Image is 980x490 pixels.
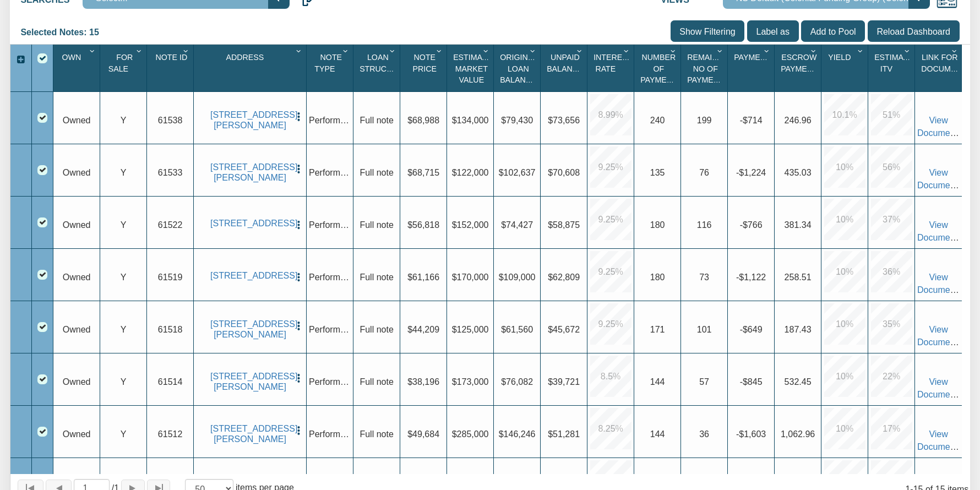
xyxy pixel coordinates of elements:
[918,48,962,88] div: Link For Documents Sort None
[590,146,631,188] div: 9.25
[699,167,709,177] span: 76
[37,270,47,280] div: Row 4, Row Selection Checkbox
[309,48,353,88] div: Note Type Sort None
[407,219,439,229] span: $56,818
[103,48,147,88] div: For Sale Sort None
[155,53,187,62] span: Note Id
[874,53,918,73] span: Estimated Itv
[309,271,352,281] span: Performing
[684,48,728,88] div: Remaining No Of Payments Sort None
[360,271,393,281] span: Full note
[293,320,304,331] img: cell-menu.png
[501,376,533,386] span: $76,082
[574,45,586,57] div: Column Menu
[871,48,915,88] div: Estimated Itv Sort None
[808,45,820,57] div: Column Menu
[740,219,763,229] span: -$766
[158,219,183,229] span: 61522
[731,48,775,88] div: Sort None
[824,408,865,449] div: 10.0
[736,271,766,281] span: -$1,122
[785,219,812,229] span: 381.34
[590,408,631,449] div: 8.25
[871,199,912,240] div: 37.0
[121,219,127,229] span: Y
[63,271,91,281] span: Owned
[158,324,183,334] span: 61518
[917,219,962,242] a: View Documents
[650,271,665,281] span: 180
[293,373,304,384] img: cell-menu.png
[56,48,100,88] div: Own Sort None
[637,48,681,88] div: Sort None
[777,48,821,88] div: Escrow Payment Sort None
[407,428,439,438] span: $49,684
[360,219,393,229] span: Full note
[452,271,489,281] span: $170,000
[684,48,728,88] div: Sort None
[158,115,183,124] span: 61538
[548,324,580,334] span: $45,672
[103,48,147,88] div: Sort None
[121,271,127,281] span: Y
[452,167,489,177] span: $122,000
[210,371,290,392] a: 4032 Evelyn Street, Indianapolis, IN, 46222
[407,324,439,334] span: $44,209
[56,48,100,88] div: Sort None
[687,53,732,84] span: Remaining No Of Payments
[121,428,127,438] span: Y
[548,115,580,124] span: $73,656
[10,53,31,66] div: Expand All
[697,219,712,229] span: 116
[590,94,631,135] div: 8.99
[452,376,489,386] span: $173,000
[871,146,912,188] div: 56.0
[499,428,536,438] span: $146,246
[403,48,447,88] div: Note Price Sort None
[501,115,533,124] span: $79,430
[949,45,961,57] div: Column Menu
[501,324,533,334] span: $61,560
[715,45,727,57] div: Column Menu
[450,48,494,88] div: Sort None
[197,48,307,88] div: Sort None
[121,324,127,334] span: Y
[210,162,290,183] a: 3530 East Morris Street, Indianapolis, IN, 46203
[548,271,580,281] span: $62,809
[500,53,537,84] span: Original Loan Balance
[360,115,393,124] span: Full note
[452,115,489,124] span: $134,000
[20,20,107,44] div: Selected Notes: 15
[356,48,400,88] div: Sort None
[637,48,681,88] div: Number Of Payments Sort None
[293,423,304,436] button: Press to open the note menu
[403,48,447,88] div: Sort None
[158,271,183,281] span: 61519
[387,45,399,57] div: Column Menu
[917,428,962,451] a: View Documents
[917,167,962,189] a: View Documents
[594,53,632,73] span: Interest Rate
[293,110,304,122] button: Press to open the note menu
[197,48,307,88] div: Address Sort None
[650,324,665,334] span: 171
[121,376,127,386] span: Y
[697,115,712,124] span: 199
[309,219,352,229] span: Performing
[360,376,393,386] span: Full note
[871,303,912,345] div: 35.0
[824,48,868,88] div: Yield Sort None
[37,217,47,227] div: Row 3, Row Selection Checkbox
[699,271,709,281] span: 73
[497,48,541,88] div: Original Loan Balance Sort None
[824,199,865,240] div: 10.0
[543,48,587,88] div: Sort None
[309,428,352,438] span: Performing
[640,53,682,84] span: Number Of Payments
[824,94,865,135] div: 10.1
[293,319,304,331] button: Press to open the note menu
[747,20,799,42] input: Label as
[590,199,631,240] div: 9.25
[293,272,304,283] img: cell-menu.png
[650,219,665,229] span: 180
